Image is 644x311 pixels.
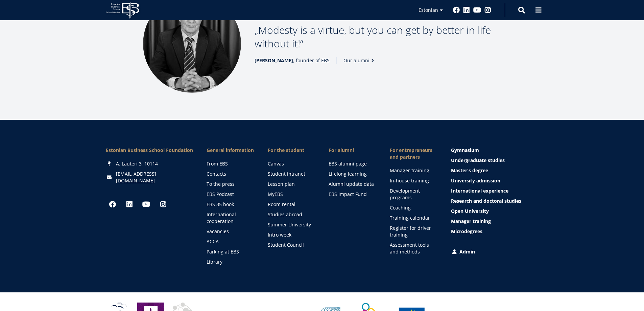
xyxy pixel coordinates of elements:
[390,242,429,255] font: Assessment tools and methods
[268,211,302,218] font: Studies abroad
[451,228,482,235] font: Microdegrees
[106,147,193,153] font: Estonian Business School Foundation
[268,221,315,228] a: Summer University
[390,167,429,174] font: Manager training
[451,218,538,225] a: Manager training
[329,171,367,177] font: Lifelong learning
[268,171,305,177] font: Student intranet
[268,242,315,248] a: Student Council
[390,177,429,184] font: In-house training
[390,177,437,184] a: In-house training
[390,225,431,238] font: Register for driver training
[459,248,475,255] font: Admin
[390,147,432,160] font: For entrepreneurs and partners
[329,191,367,197] font: EBS Impact Fund
[390,187,437,201] a: Development programs
[390,204,411,211] font: Coaching
[329,160,376,167] a: EBS alumni page
[207,201,234,207] font: EBS 35 book
[268,147,304,153] font: For the student
[207,228,254,235] a: Vacancies
[116,171,193,184] a: [EMAIL_ADDRESS][DOMAIN_NAME]
[207,248,254,255] a: Parking at EBS
[268,191,283,197] font: MyEBS
[451,167,488,174] font: Master's degree
[268,160,315,167] a: Canvas
[207,147,254,153] font: General information
[268,191,315,198] a: MyEBS
[207,181,235,187] font: To the press
[207,238,219,245] font: ACCA
[207,191,254,198] a: EBS Podcast
[451,157,505,163] font: Undergraduate studies
[451,198,538,204] a: Research and doctoral studies
[451,228,538,235] a: Microdegrees
[268,171,315,177] a: Student intranet
[268,221,311,228] font: Summer University
[390,215,437,221] a: Training calendar
[207,160,254,167] a: From EBS
[268,242,304,248] font: Student Council
[207,201,254,208] a: EBS 35 book
[329,147,354,153] font: For alumni
[207,259,254,265] a: Library
[451,187,508,194] font: International experience
[451,208,538,215] a: Open University
[207,160,228,167] font: From EBS
[451,147,538,154] a: Gymnasium
[390,215,430,221] font: Training calendar
[268,211,315,218] a: Studies abroad
[207,211,236,224] font: International cooperation
[268,231,291,238] font: Intro week
[268,181,315,187] a: Lesson plan
[207,248,239,255] font: Parking at EBS
[116,171,156,184] font: [EMAIL_ADDRESS][DOMAIN_NAME]
[207,259,222,265] font: Library
[390,242,437,255] a: Assessment tools and methods
[255,57,293,64] font: [PERSON_NAME]
[116,160,158,167] font: A. Lauteri 3, 10114
[207,228,229,235] font: Vacancies
[268,160,284,167] font: Canvas
[390,225,437,238] a: Register for driver training
[207,171,254,177] a: Contacts
[451,208,489,214] font: Open University
[207,171,226,177] font: Contacts
[207,181,254,187] a: To the press
[451,187,538,194] a: International experience
[343,57,376,64] a: Our alumni
[207,191,234,197] font: EBS Podcast
[451,167,538,174] a: Master's degree
[451,218,491,224] font: Manager training
[451,248,538,255] a: Admin
[268,201,295,207] font: Room rental
[451,157,538,164] a: Undergraduate studies
[329,181,376,187] a: Alumni update data
[268,181,295,187] font: Lesson plan
[390,187,420,201] font: Development programs
[329,191,376,198] a: EBS Impact Fund
[255,23,491,50] font: Modesty is a virtue, but you can get by better in life without it!
[329,171,376,177] a: Lifelong learning
[329,160,367,167] font: EBS alumni page
[293,57,330,64] font: , founder of EBS
[329,181,374,187] font: Alumni update data
[343,57,369,64] font: Our alumni
[268,147,315,154] a: For the student
[451,177,538,184] a: University admission
[207,211,254,225] a: International cooperation
[268,201,315,208] a: Room rental
[268,231,315,238] a: Intro week
[451,147,479,153] font: Gymnasium
[207,238,254,245] a: ACCA
[451,198,521,204] font: Research and doctoral studies
[451,177,500,184] font: University admission
[390,204,437,211] a: Coaching
[390,167,437,174] a: Manager training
